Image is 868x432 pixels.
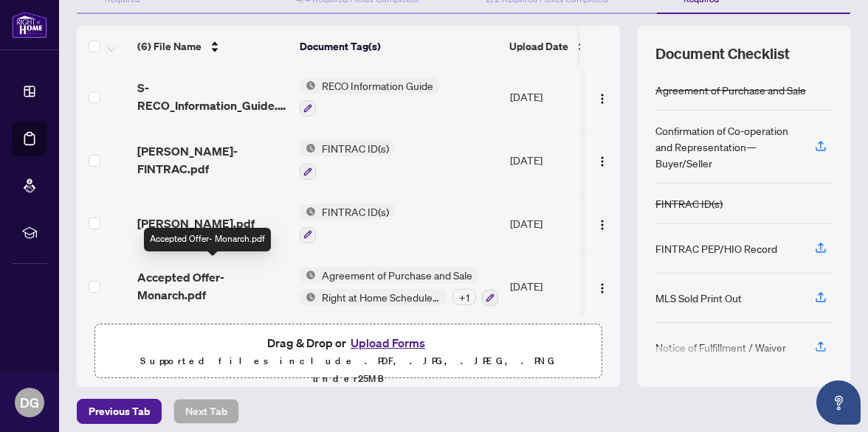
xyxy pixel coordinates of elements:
div: MLS Sold Print Out [655,290,742,306]
button: Status IconAgreement of Purchase and SaleStatus IconRight at Home Schedule B+1 [300,267,498,307]
th: Upload Date [503,26,607,67]
div: + 1 [452,289,476,305]
img: Status Icon [300,140,316,156]
span: Document Checklist [655,43,790,64]
button: Status IconFINTRAC ID(s) [300,140,395,180]
span: Drag & Drop orUpload FormsSupported files include .PDF, .JPG, .JPEG, .PNG under25MB [95,324,602,397]
img: Logo [596,93,608,105]
img: Status Icon [300,203,316,220]
span: [PERSON_NAME].pdf [137,215,255,232]
td: [DATE] [504,66,607,129]
div: FINTRAC ID(s) [655,195,723,212]
span: Upload Date [509,38,568,55]
div: Notice of Fulfillment / Waiver [655,339,786,355]
img: Status Icon [300,77,316,94]
span: Drag & Drop or [267,333,430,352]
button: Logo [590,274,614,298]
td: [DATE] [504,128,607,192]
button: Status IconFINTRAC ID(s) [300,203,395,243]
span: Agreement of Purchase and Sale [316,267,478,283]
span: [PERSON_NAME]-FINTRAC.pdf [137,142,288,178]
button: Next Tab [173,399,239,424]
span: FINTRAC ID(s) [316,140,395,156]
span: Right at Home Schedule B [316,289,447,305]
button: Logo [590,148,614,172]
button: Upload Forms [346,333,430,352]
span: DG [20,392,39,413]
img: logo [12,11,47,38]
button: Status IconRECO Information Guide [300,77,439,117]
div: Accepted Offer- Monarch.pdf [144,228,271,251]
button: Logo [590,85,614,108]
img: Logo [596,282,608,294]
td: [DATE] [504,192,607,255]
th: Document Tag(s) [294,26,503,67]
div: Confirmation of Co-operation and Representation—Buyer/Seller [655,122,797,171]
span: Accepted Offer- Monarch.pdf [137,268,288,304]
span: RECO Information Guide [316,77,439,94]
p: Supported files include .PDF, .JPG, .JPEG, .PNG under 25 MB [104,352,593,388]
div: Agreement of Purchase and Sale [655,82,806,98]
img: Logo [596,219,608,231]
span: Previous Tab [89,400,150,423]
span: FINTRAC ID(s) [316,203,395,220]
button: Previous Tab [77,399,162,424]
span: S-RECO_Information_Guide.pdf [137,79,288,114]
th: (6) File Name [131,26,294,67]
div: FINTRAC PEP/HIO Record [655,240,777,257]
span: (6) File Name [137,38,201,55]
button: Open asap [816,380,861,425]
td: [DATE] [504,255,607,318]
img: Status Icon [300,267,316,283]
button: Logo [590,212,614,235]
img: Logo [596,156,608,167]
img: Status Icon [300,289,316,305]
